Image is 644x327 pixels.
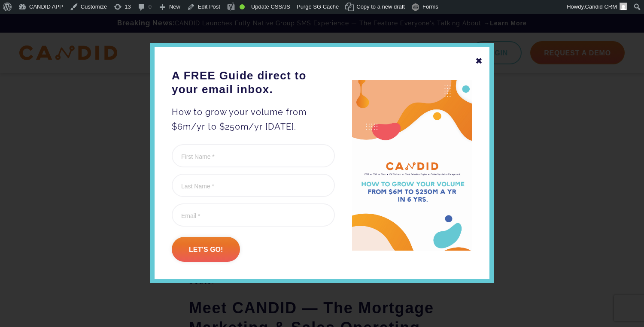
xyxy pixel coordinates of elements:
div: ✖ [475,54,483,68]
span: Candid CRM [585,3,617,10]
h3: A FREE Guide direct to your email inbox. [172,69,335,96]
p: How to grow your volume from $6m/yr to $250m/yr [DATE]. [172,105,335,134]
div: Good [240,4,245,9]
input: First Name * [172,144,335,167]
input: Last Name * [172,174,335,197]
input: Let's go! [172,237,240,262]
input: Email * [172,203,335,227]
img: A FREE Guide direct to your email inbox. [352,80,472,251]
